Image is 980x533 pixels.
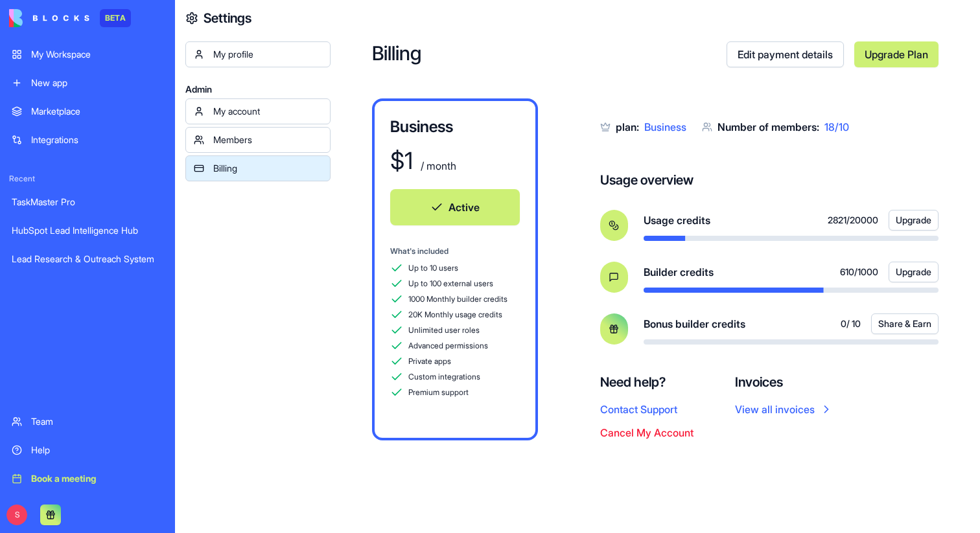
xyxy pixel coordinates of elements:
[4,466,171,492] a: Book a meeting
[204,9,251,27] h4: Settings
[408,356,451,367] span: Private apps
[31,133,163,146] div: Integrations
[4,98,171,124] a: Marketplace
[4,409,171,435] a: Team
[213,133,322,146] div: Members
[408,310,502,320] span: 20K Monthly usage credits
[31,48,163,61] div: My Workspace
[100,9,131,27] div: BETA
[390,117,520,137] h3: Business
[4,127,171,153] a: Integrations
[31,444,163,457] div: Help
[408,387,469,398] span: Premium support
[871,313,939,334] button: Share & Earn
[6,505,27,525] span: S
[408,372,480,382] span: Custom integrations
[185,41,331,67] a: My profile
[727,41,844,67] a: Edit payment details
[213,105,322,118] div: My account
[185,155,331,181] a: Billing
[390,189,520,225] button: Active
[390,246,520,256] div: What's included
[9,9,131,27] a: BETA
[31,76,163,89] div: New app
[31,415,163,428] div: Team
[372,41,727,67] h2: Billing
[213,162,322,175] div: Billing
[616,120,639,133] span: plan:
[717,120,819,133] span: Number of members:
[4,174,171,184] span: Recent
[4,189,171,215] a: TaskMaster Pro
[12,253,163,266] div: Lead Research & Outreach System
[408,263,458,273] span: Up to 10 users
[31,472,163,485] div: Book a meeting
[600,402,677,417] button: Contact Support
[4,437,171,463] a: Help
[4,218,171,244] a: HubSpot Lead Intelligence Hub
[408,294,507,304] span: 1000 Monthly builder credits
[889,262,939,282] button: Upgrade
[600,425,694,440] button: Cancel My Account
[372,98,538,440] a: Business$1 / monthActiveWhat's includedUp to 10 usersUp to 100 external users1000 Monthly builder...
[644,212,710,228] span: Usage credits
[31,105,163,118] div: Marketplace
[600,171,694,189] h4: Usage overview
[4,246,171,272] a: Lead Research & Outreach System
[600,373,694,391] h4: Need help?
[418,158,456,174] div: / month
[408,341,488,351] span: Advanced permissions
[390,148,413,174] div: $ 1
[4,70,171,96] a: New app
[9,9,89,27] img: logo
[185,127,331,153] a: Members
[408,278,493,289] span: Up to 100 external users
[854,41,939,67] a: Upgrade Plan
[828,214,878,227] span: 2821 / 20000
[185,83,331,96] span: Admin
[644,316,745,332] span: Bonus builder credits
[185,98,331,124] a: My account
[213,48,322,61] div: My profile
[841,317,861,330] span: 0 / 10
[735,373,833,391] h4: Invoices
[4,41,171,67] a: My Workspace
[735,402,833,417] a: View all invoices
[12,224,163,237] div: HubSpot Lead Intelligence Hub
[824,120,849,133] span: 18 / 10
[12,196,163,209] div: TaskMaster Pro
[840,266,878,278] span: 610 / 1000
[644,264,714,280] span: Builder credits
[408,325,480,335] span: Unlimited user roles
[889,210,939,231] button: Upgrade
[644,120,686,133] span: Business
